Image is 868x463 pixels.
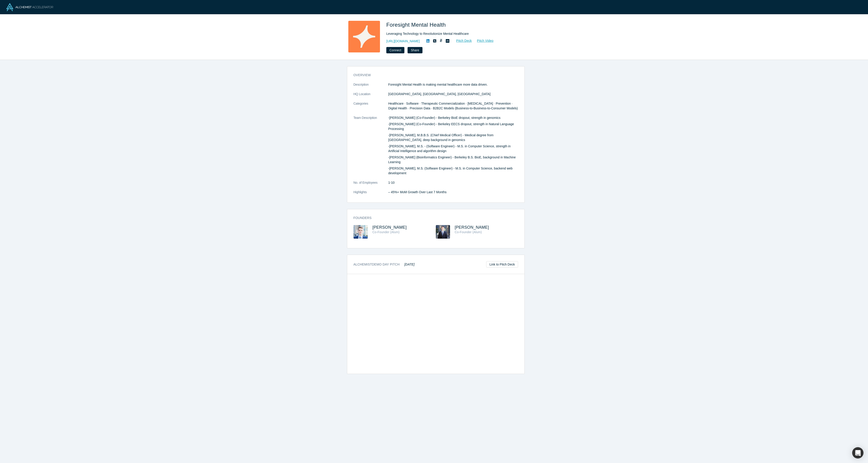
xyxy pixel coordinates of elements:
a: Pitch Deck [451,38,472,43]
dt: HQ Location [354,92,388,101]
dt: No. of Employees [354,180,388,190]
h3: overview [354,73,512,78]
span: Foresight Mental Health [386,22,447,28]
dt: Highlights [354,190,388,199]
a: [PERSON_NAME] [373,225,407,230]
a: [URL][DOMAIN_NAME] [386,39,420,44]
p: -[PERSON_NAME] (Bioinformatics Engineer) - Berkeley B.S. BioE, background in Machine Learning [388,155,518,165]
p: -[PERSON_NAME] (Co-Founder) - Berkeley BioE dropout, strength in genomics [388,115,518,120]
p: -[PERSON_NAME], M.S. - (Software Engineer) - M.S. in Computer Science, strength in Artificial Int... [388,144,518,153]
dt: Categories [354,101,388,115]
dd: [GEOGRAPHIC_DATA], [GEOGRAPHIC_DATA], [GEOGRAPHIC_DATA] [388,92,518,96]
span: Co-Founder (Alum) [455,230,482,234]
dd: 1-10 [388,180,518,185]
iframe: Foresight Alchemist Demo Day 1.23.2019 [347,274,524,374]
h3: Alchemist Demo Day Pitch [354,262,415,267]
a: Pitch Video [472,38,494,43]
img: Matt Milford's Profile Image [436,225,450,239]
a: Link to Pitch Deck [486,261,518,268]
p: – 45%+ MoM Growth Over Last 7 Months [388,190,518,195]
p: -[PERSON_NAME] (Co-Founder) - Berkeley EECS dropout, strength in Natural Language Processing [388,122,518,131]
em: [DATE] [404,263,415,266]
img: Douglas Hapeman's Profile Image [354,225,368,239]
span: Co-Founder (Alum) [373,230,400,234]
span: Healthcare · Software · Therapeutic Commercialization · [MEDICAL_DATA] · Prevention · Digital Hea... [388,102,518,110]
a: [PERSON_NAME] [455,225,489,230]
div: Leveraging Technology to Revolutionize Mental Healthcare [386,31,513,36]
dt: Description [354,82,388,92]
p: Foresight Mental Health is making mental healthcare more data driven. [388,82,518,87]
img: Alchemist Logo [6,3,53,11]
h3: Founders [354,216,512,220]
p: -[PERSON_NAME], M.S. (Software Engineer) - M.S. in Computer Science, backend web development [388,166,518,176]
button: Share [408,47,422,53]
dt: Team Description [354,115,388,180]
img: Foresight Mental Health's Logo [348,21,380,52]
p: -[PERSON_NAME], M.B.B.S. (Chief Medical Officer) - Medical degree from [GEOGRAPHIC_DATA], deep ba... [388,133,518,142]
button: Connect [386,47,404,53]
